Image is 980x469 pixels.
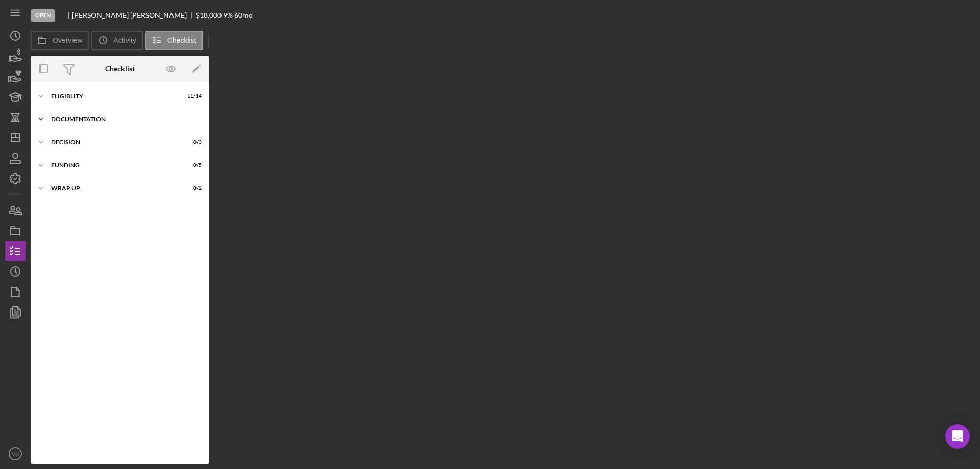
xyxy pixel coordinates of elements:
[223,11,233,19] div: 9 %
[51,139,176,145] div: Decision
[234,11,253,19] div: 60 mo
[183,139,202,145] div: 0 / 3
[145,31,203,50] button: Checklist
[183,162,202,168] div: 0 / 5
[51,162,176,168] div: Funding
[53,36,82,44] label: Overview
[113,36,136,44] label: Activity
[183,93,202,100] div: 11 / 14
[72,11,195,19] div: [PERSON_NAME] [PERSON_NAME]
[5,443,26,464] button: MR
[51,93,176,100] div: Eligiblity
[91,31,142,50] button: Activity
[167,36,197,44] label: Checklist
[183,185,202,191] div: 0 / 2
[31,31,89,50] button: Overview
[12,451,19,457] text: MR
[31,9,55,22] div: Open
[945,424,970,449] div: Open Intercom Messenger
[51,185,176,191] div: Wrap up
[105,65,135,73] div: Checklist
[51,116,197,122] div: Documentation
[195,11,222,19] span: $18,000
